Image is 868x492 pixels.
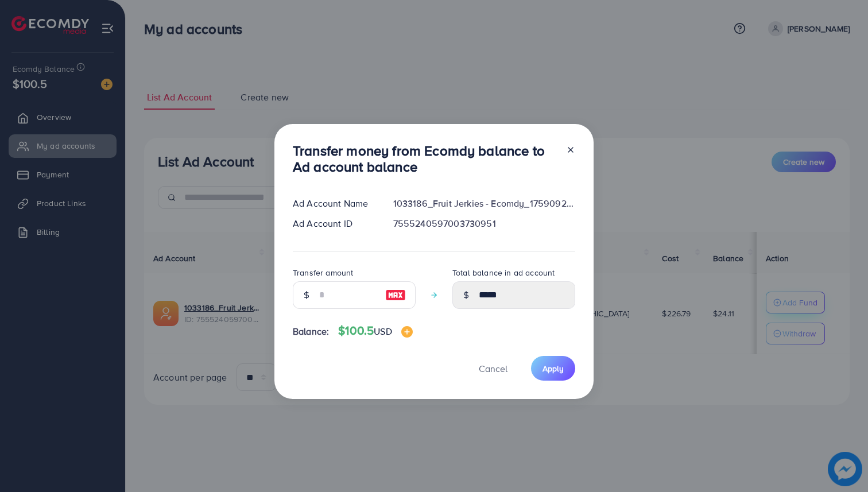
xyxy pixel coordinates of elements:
span: Balance: [293,325,329,338]
h4: $100.5 [338,324,412,338]
div: Ad Account ID [284,217,384,230]
img: image [385,288,406,302]
span: Cancel [479,362,507,375]
div: 1033186_Fruit Jerkies - Ecomdy_1759092287468 [384,197,584,210]
h3: Transfer money from Ecomdy balance to Ad account balance [293,142,557,176]
label: Transfer amount [293,267,353,278]
div: 7555240597003730951 [384,217,584,230]
div: Ad Account Name [284,197,384,210]
span: Apply [542,363,564,374]
button: Apply [531,356,575,381]
span: USD [374,325,392,338]
button: Cancel [464,356,522,381]
img: image [401,326,413,338]
label: Total balance in ad account [452,267,555,278]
